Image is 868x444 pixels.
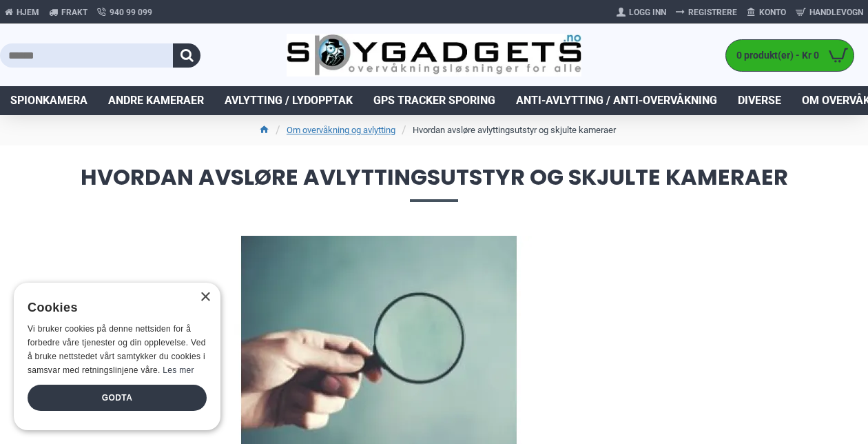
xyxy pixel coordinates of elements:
a: GPS Tracker Sporing [363,86,506,115]
span: Hvordan avsløre avlyttingsutstyr og skjulte kameraer [14,166,854,201]
a: Registrere [671,1,742,23]
a: Om overvåkning og avlytting [287,123,395,137]
a: Handlevogn [791,1,868,23]
a: Andre kameraer [98,86,214,115]
span: 0 produkt(er) - Kr 0 [726,48,823,63]
span: Frakt [61,6,87,19]
span: Andre kameraer [108,92,204,109]
span: Spionkamera [10,92,87,109]
span: Logg Inn [629,6,666,19]
a: Avlytting / Lydopptak [214,86,363,115]
a: Anti-avlytting / Anti-overvåkning [506,86,727,115]
span: Avlytting / Lydopptak [225,92,353,109]
a: 0 produkt(er) - Kr 0 [726,40,854,71]
span: Handlevogn [809,6,863,19]
span: 940 99 099 [110,6,152,19]
a: Les mer, opens a new window [163,365,194,375]
span: Hjem [17,6,39,19]
span: Anti-avlytting / Anti-overvåkning [516,92,717,109]
div: Cookies [28,293,198,323]
div: Close [200,292,210,303]
span: Vi bruker cookies på denne nettsiden for å forbedre våre tjenester og din opplevelse. Ved å bruke... [28,324,206,374]
div: Godta [28,385,207,411]
a: Logg Inn [612,1,671,23]
img: SpyGadgets.no [287,34,581,77]
span: Registrere [688,6,737,19]
span: GPS Tracker Sporing [373,92,495,109]
span: Konto [759,6,786,19]
a: Konto [742,1,791,23]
